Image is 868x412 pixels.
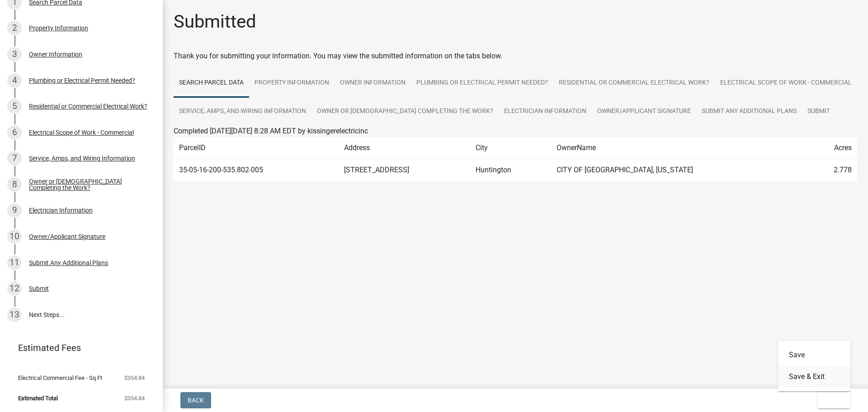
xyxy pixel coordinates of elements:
[553,69,715,98] a: Residential or Commercial Electrical Work?
[778,341,850,391] div: Exit
[715,69,857,98] a: Electrical Scope of Work - Commercial
[335,69,411,98] a: Owner Information
[7,73,22,88] div: 4
[29,155,135,161] div: Service, Amps, and Wiring Information
[29,285,49,292] div: Submit
[802,97,835,126] a: Submit
[7,21,22,35] div: 2
[7,281,22,296] div: 12
[825,397,838,404] span: Exit
[174,137,339,159] td: ParcelID
[174,127,368,135] span: Completed [DATE][DATE] 8:28 AM EDT by kissingerelectricinc
[174,69,249,98] a: Search Parcel Data
[7,99,22,114] div: 5
[188,397,204,404] span: Back
[778,366,850,388] button: Save & Exit
[339,137,471,159] td: Address
[311,97,499,126] a: Owner or [DEMOGRAPHIC_DATA] Completing the Work?
[551,137,807,159] td: OwnerName
[7,47,22,62] div: 3
[29,260,108,266] div: Submit Any Additional Plans
[174,159,339,181] td: 35-05-16-200-535.802-005
[249,69,335,98] a: Property Information
[29,207,93,213] div: Electrician Information
[339,159,471,181] td: [STREET_ADDRESS]
[29,51,82,57] div: Owner Information
[778,344,850,366] button: Save
[29,103,147,109] div: Residential or Commercial Electrical Work?
[411,69,553,98] a: Plumbing or Electrical Permit Needed?
[7,177,22,192] div: 8
[817,392,850,408] button: Exit
[470,159,551,181] td: Huntington
[7,339,148,357] a: Estimated Fees
[18,395,58,401] span: Estimated Total
[29,178,148,191] div: Owner or [DEMOGRAPHIC_DATA] Completing the Work?
[18,375,102,381] span: Electrical Commercial Fee - Sq Ft
[174,11,256,33] h1: Submitted
[807,137,857,159] td: Acres
[807,159,857,181] td: 2.778
[470,137,551,159] td: City
[499,97,592,126] a: Electrician Information
[180,392,211,408] button: Back
[174,97,311,126] a: Service, Amps, and Wiring Information
[29,129,134,136] div: Electrical Scope of Work - Commercial
[7,229,22,244] div: 10
[7,203,22,218] div: 9
[551,159,807,181] td: CITY OF [GEOGRAPHIC_DATA], [US_STATE]
[29,233,105,240] div: Owner/Applicant Signature
[7,308,22,322] div: 13
[29,77,135,84] div: Plumbing or Electrical Permit Needed?
[174,51,857,62] div: Thank you for submitting your information. You may view the submitted information on the tabs below.
[696,97,802,126] a: Submit Any Additional Plans
[592,97,696,126] a: Owner/Applicant Signature
[124,395,145,401] span: $354.84
[7,151,22,166] div: 7
[7,125,22,140] div: 6
[29,25,88,31] div: Property Information
[124,375,145,381] span: $354.84
[7,256,22,270] div: 11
